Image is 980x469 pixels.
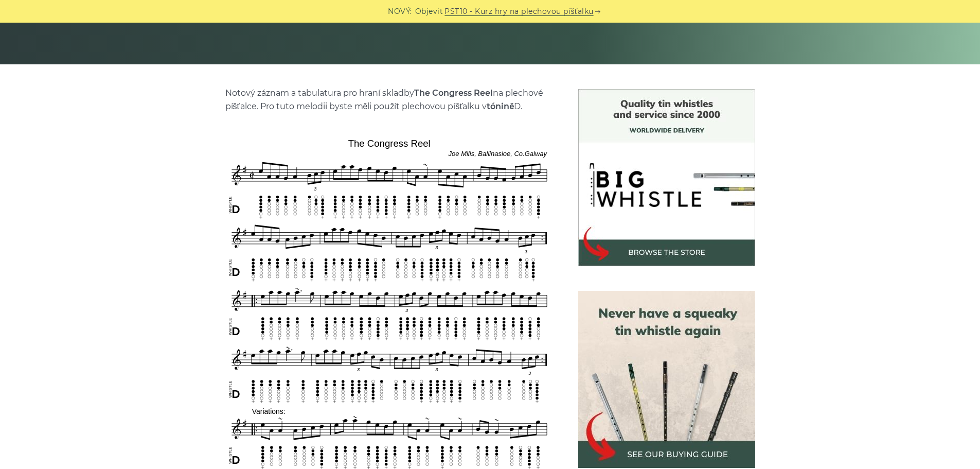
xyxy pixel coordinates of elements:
font: Objevit [415,7,443,16]
font: NOVÝ: [388,7,412,16]
img: Obchod s plechovými píšťalkami BigWhistle [578,89,755,266]
font: Notový záznam a tabulatura pro hraní skladby [225,88,414,98]
font: tónině [487,101,514,111]
font: PST10 - Kurz hry na plechovou píšťalku [444,7,593,16]
font: The Congress Reel [414,88,493,98]
img: průvodce nákupem plechové píšťalky [578,291,755,468]
font: D. [514,101,522,111]
a: PST10 - Kurz hry na plechovou píšťalku [444,6,593,18]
